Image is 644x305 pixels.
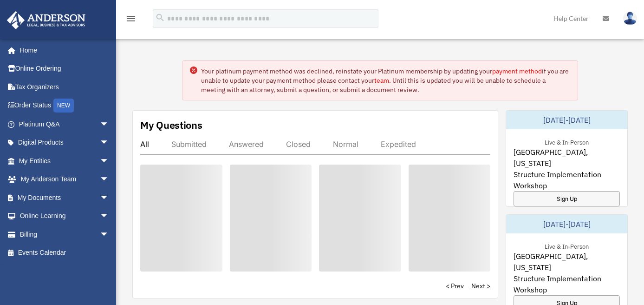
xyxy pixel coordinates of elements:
[514,273,620,295] span: Structure Implementation Workshop
[53,99,74,113] div: NEW
[7,41,118,60] a: Home
[333,139,358,149] div: Normal
[125,13,137,24] i: menu
[7,225,123,244] a: Billingarrow_drop_down
[100,133,118,152] span: arrow_drop_down
[140,139,149,149] div: All
[100,170,118,189] span: arrow_drop_down
[201,66,571,94] div: Your platinum payment method was declined, reinstate your Platinum membership by updating your if...
[7,152,123,170] a: My Entitiesarrow_drop_down
[286,139,311,149] div: Closed
[7,115,123,133] a: Platinum Q&Aarrow_drop_down
[514,251,620,273] span: [GEOGRAPHIC_DATA], [US_STATE]
[171,139,207,149] div: Submitted
[514,146,620,169] span: [GEOGRAPHIC_DATA], [US_STATE]
[7,78,123,96] a: Tax Organizers
[381,139,416,149] div: Expedited
[7,96,123,115] a: Order StatusNEW
[100,152,118,171] span: arrow_drop_down
[514,169,620,191] span: Structure Implementation Workshop
[7,133,123,152] a: Digital Productsarrow_drop_down
[4,11,88,29] img: Anderson Advisors Platinum Portal
[471,281,490,291] a: Next >
[100,207,118,226] span: arrow_drop_down
[7,188,123,207] a: My Documentsarrow_drop_down
[492,67,542,75] a: payment method
[7,244,123,262] a: Events Calendar
[537,241,596,251] div: Live & In-Person
[7,207,123,225] a: Online Learningarrow_drop_down
[229,139,264,149] div: Answered
[506,111,627,129] div: [DATE]-[DATE]
[155,13,165,23] i: search
[514,191,620,206] a: Sign Up
[446,281,464,291] a: < Prev
[100,115,118,134] span: arrow_drop_down
[623,12,637,25] img: User Pic
[506,215,627,233] div: [DATE]-[DATE]
[100,188,118,207] span: arrow_drop_down
[7,170,123,189] a: My Anderson Teamarrow_drop_down
[374,76,389,85] a: team
[537,137,596,146] div: Live & In-Person
[100,225,118,244] span: arrow_drop_down
[7,60,123,78] a: Online Ordering
[140,118,202,132] div: My Questions
[125,16,137,24] a: menu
